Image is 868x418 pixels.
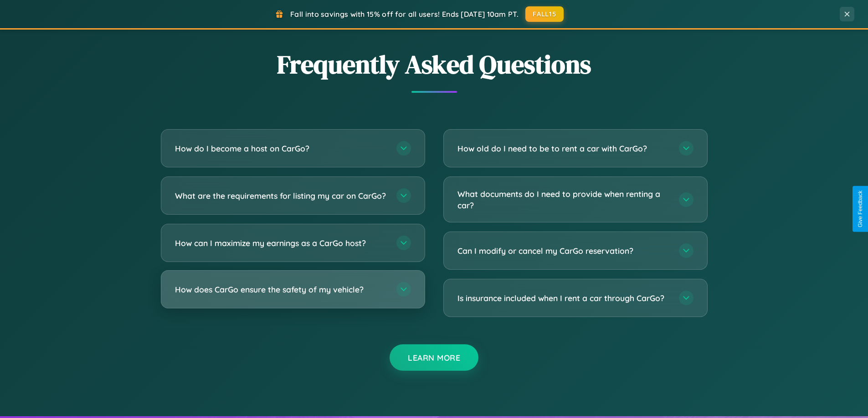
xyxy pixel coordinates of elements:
[857,191,863,227] div: Give Feedback
[457,245,670,257] h3: Can I modify or cancel my CarGo reservation?
[161,47,708,82] h2: Frequently Asked Questions
[457,143,670,154] h3: How old do I need to be to rent a car with CarGo?
[175,284,387,295] h3: How does CarGo ensure the safety of my vehicle?
[390,344,478,371] button: Learn More
[525,6,564,22] button: FALL15
[457,292,670,304] h3: Is insurance included when I rent a car through CarGo?
[175,143,387,154] h3: How do I become a host on CarGo?
[175,190,387,201] h3: What are the requirements for listing my car on CarGo?
[290,10,519,19] span: Fall into savings with 15% off for all users! Ends [DATE] 10am PT.
[457,188,670,211] h3: What documents do I need to provide when renting a car?
[175,237,387,249] h3: How can I maximize my earnings as a CarGo host?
